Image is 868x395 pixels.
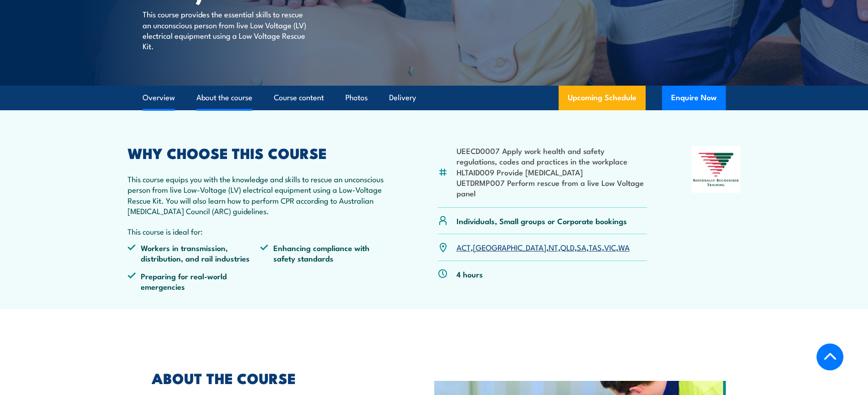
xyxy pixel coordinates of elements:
[457,167,647,177] li: HLTAID009 Provide [MEDICAL_DATA]
[143,86,175,110] a: Overview
[143,9,309,51] p: This course provides the essential skills to rescue an unconscious person from live Low Voltage (...
[457,145,647,167] li: UEECD0007 Apply work health and safety regulations, codes and practices in the workplace
[128,242,261,264] li: Workers in transmission, distribution, and rail industries
[549,241,558,252] a: NT
[457,242,630,252] p: , , , , , , ,
[589,241,602,252] a: TAS
[692,146,741,193] img: Nationally Recognised Training logo.
[457,241,471,252] a: ACT
[457,269,483,279] p: 4 hours
[274,86,324,110] a: Course content
[128,271,261,292] li: Preparing for real-world emergencies
[560,241,575,252] a: QLD
[577,241,586,252] a: SA
[457,177,647,199] li: UETDRMP007 Perform rescue from a live Low Voltage panel
[196,86,252,110] a: About the course
[457,215,627,226] p: Individuals, Small groups or Corporate bookings
[260,242,393,264] li: Enhancing compliance with safety standards
[152,371,392,384] h2: ABOUT THE COURSE
[389,86,416,110] a: Delivery
[473,241,546,252] a: [GEOGRAPHIC_DATA]
[345,86,368,110] a: Photos
[662,86,726,110] button: Enquire Now
[128,226,394,236] p: This course is ideal for:
[128,146,394,159] h2: WHY CHOOSE THIS COURSE
[604,241,616,252] a: VIC
[559,86,646,110] a: Upcoming Schedule
[618,241,630,252] a: WA
[128,174,394,216] p: This course equips you with the knowledge and skills to rescue an unconscious person from live Lo...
